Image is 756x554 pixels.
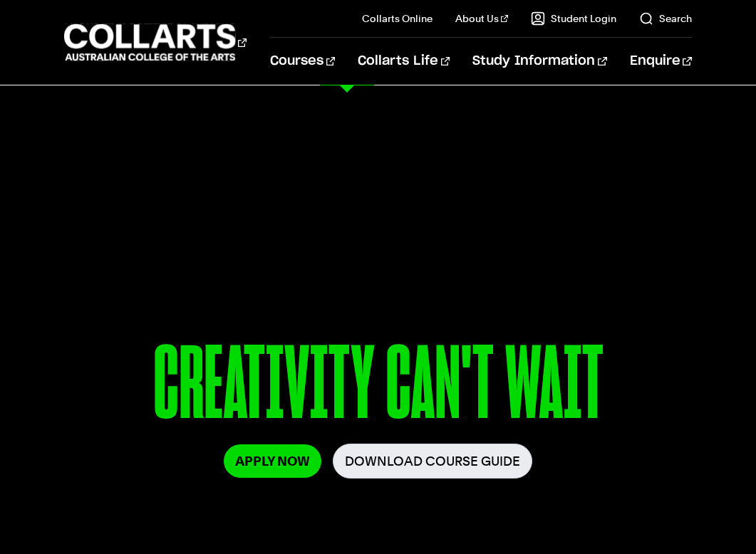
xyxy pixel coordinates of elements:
[455,11,508,26] a: About Us
[224,444,321,478] a: Apply Now
[531,11,616,26] a: Student Login
[630,38,692,85] a: Enquire
[362,11,433,26] a: Collarts Online
[270,38,335,85] a: Courses
[333,444,532,479] a: Download Course Guide
[639,11,692,26] a: Search
[472,38,606,85] a: Study Information
[64,22,234,63] div: Go to homepage
[64,332,692,444] p: CREATIVITY CAN'T WAIT
[358,38,450,85] a: Collarts Life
